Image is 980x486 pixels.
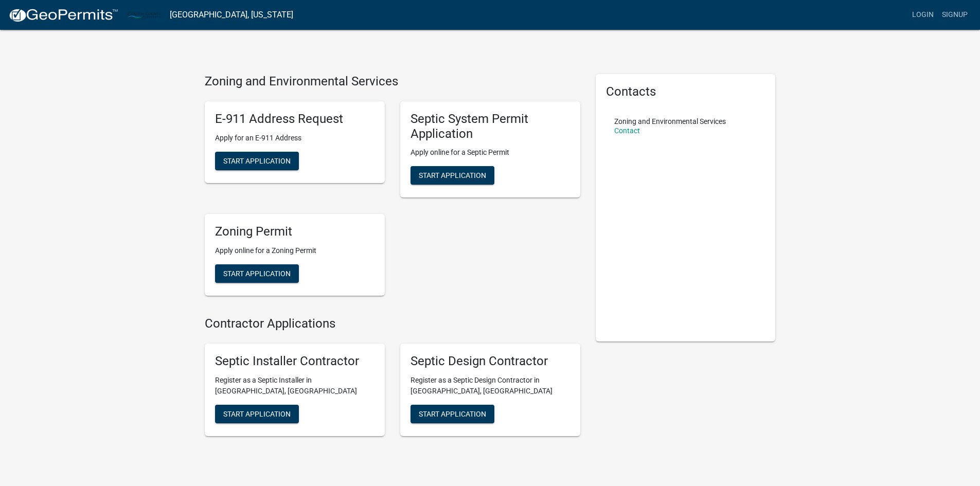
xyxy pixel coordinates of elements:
p: Apply for an E-911 Address [215,133,375,143]
h5: Septic Design Contractor [411,354,570,369]
button: Start Application [215,152,299,170]
span: Start Application [419,409,486,418]
a: Login [908,5,938,25]
p: Register as a Septic Installer in [GEOGRAPHIC_DATA], [GEOGRAPHIC_DATA] [215,375,375,397]
p: Apply online for a Zoning Permit [215,245,375,256]
span: Start Application [223,409,291,418]
img: Carlton County, Minnesota [127,8,162,22]
button: Start Application [411,166,494,185]
button: Start Application [411,405,494,423]
h5: Septic Installer Contractor [215,354,375,369]
p: Apply online for a Septic Permit [411,147,570,158]
h5: Septic System Permit Application [411,112,570,141]
button: Start Application [215,405,299,423]
p: Register as a Septic Design Contractor in [GEOGRAPHIC_DATA], [GEOGRAPHIC_DATA] [411,375,570,397]
h4: Contractor Applications [205,316,580,331]
h5: E-911 Address Request [215,112,375,127]
p: Zoning and Environmental Services [614,118,726,125]
span: Start Application [419,171,486,179]
span: Start Application [223,269,291,278]
h5: Contacts [606,84,765,99]
h4: Zoning and Environmental Services [205,74,580,89]
a: Signup [938,5,972,25]
wm-workflow-list-section: Contractor Applications [205,316,580,444]
h5: Zoning Permit [215,224,375,239]
a: Contact [614,127,640,135]
button: Start Application [215,264,299,283]
span: Start Application [223,156,291,165]
a: [GEOGRAPHIC_DATA], [US_STATE] [170,6,293,24]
